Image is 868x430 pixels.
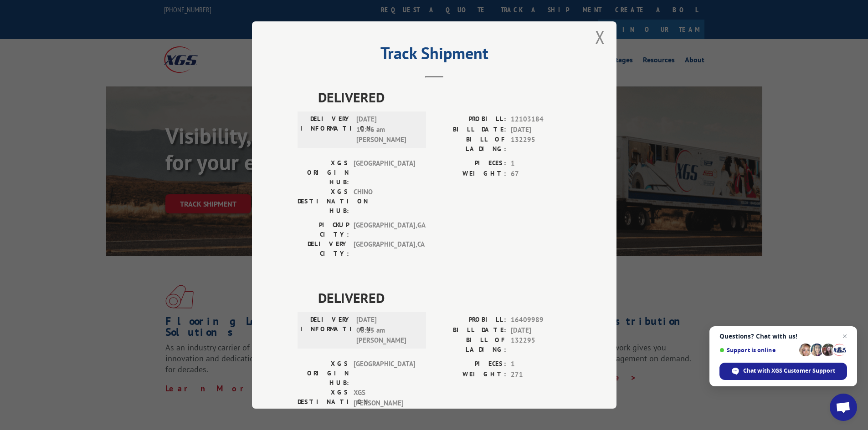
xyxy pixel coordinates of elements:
span: Chat with XGS Customer Support [743,367,835,375]
label: XGS DESTINATION HUB: [298,388,349,419]
span: CHINO [354,187,415,216]
span: XGS [PERSON_NAME] MN [354,388,415,419]
span: 16409989 [511,315,571,325]
span: Support is online [719,347,796,354]
label: BILL OF LADING: [434,335,506,354]
span: [GEOGRAPHIC_DATA] , CA [354,239,415,258]
a: Open chat [830,394,857,421]
span: [DATE] 10:46 am [PERSON_NAME] [356,114,418,145]
label: BILL OF LADING: [434,135,506,154]
span: 1 [511,359,571,369]
span: [GEOGRAPHIC_DATA] [354,359,415,388]
span: [DATE] 08:15 am [PERSON_NAME] [356,315,418,346]
label: DELIVERY CITY: [298,239,349,258]
label: PIECES: [434,158,506,169]
span: 271 [511,369,571,380]
span: [DATE] [511,325,571,336]
span: [DATE] [511,125,571,135]
label: PROBILL: [434,315,506,325]
span: 67 [511,169,571,179]
label: XGS ORIGIN HUB: [298,158,349,187]
span: DELIVERED [318,288,571,308]
label: WEIGHT: [434,169,506,179]
span: 132295 [511,335,571,354]
label: WEIGHT: [434,369,506,380]
span: Questions? Chat with us! [719,333,847,340]
span: Chat with XGS Customer Support [719,363,847,380]
label: PIECES: [434,359,506,369]
span: 12103184 [511,114,571,125]
span: 132295 [511,135,571,154]
h2: Track Shipment [298,47,571,64]
label: PROBILL: [434,114,506,125]
span: DELIVERED [318,87,571,107]
span: 1 [511,158,571,169]
span: [GEOGRAPHIC_DATA] [354,158,415,187]
label: DELIVERY INFORMATION: [300,114,352,145]
label: PICKUP CITY: [298,220,349,239]
span: [GEOGRAPHIC_DATA] , GA [354,220,415,239]
label: DELIVERY INFORMATION: [300,315,352,346]
button: Close modal [595,25,605,49]
label: BILL DATE: [434,325,506,336]
label: XGS DESTINATION HUB: [298,187,349,216]
label: XGS ORIGIN HUB: [298,359,349,388]
label: BILL DATE: [434,125,506,135]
